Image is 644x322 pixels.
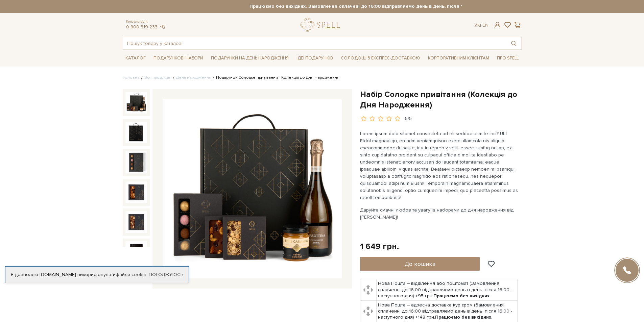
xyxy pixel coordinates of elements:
img: Набір Солодке привітання (Колекція до Дня Народження) [125,211,147,233]
b: Працюємо без вихідних. [433,293,491,299]
img: Набір Солодке привітання (Колекція до Дня Народження) [125,92,147,114]
a: Солодощі з експрес-доставкою [338,52,423,64]
a: День народження [176,75,211,80]
p: Lorem ipsum dolo sitamet consectetu ad eli seddoeiusm te inci? Ut l Etdol magnaaliqu, en adm veni... [360,130,519,201]
a: logo [301,18,343,32]
a: telegram [159,24,166,30]
a: Погоджуюсь [149,272,183,278]
img: Набір Солодке привітання (Колекція до Дня Народження) [125,181,147,203]
strong: Працюємо без вихідних. Замовлення оплачені до 16:00 відправляємо день в день, після 16:00 - насту... [183,3,581,9]
img: Набір Солодке привітання (Колекція до Дня Народження) [125,151,147,173]
span: Подарункові набори [151,53,206,64]
a: En [482,22,488,28]
span: До кошика [405,260,435,268]
span: Про Spell [494,53,521,64]
a: Корпоративним клієнтам [425,52,492,64]
a: 0 800 319 233 [126,24,158,30]
td: Нова Пошта – відділення або поштомат (Замовлення сплаченні до 16:00 відправляємо день в день, піс... [377,279,518,301]
span: Консультація: [126,20,166,24]
input: Пошук товару у каталозі [123,37,506,49]
img: Набір Солодке привітання (Колекція до Дня Народження) [163,99,342,278]
div: Я дозволяю [DOMAIN_NAME] використовувати [5,272,189,278]
p: Даруйте смачні любов та увагу із наборами до дня народження від [PERSON_NAME]! [360,206,519,221]
button: До кошика [360,257,480,271]
b: Працюємо без вихідних. [435,314,493,320]
img: Набір Солодке привітання (Колекція до Дня Народження) [125,122,147,143]
a: Головна [123,75,140,80]
div: 1 649 грн. [360,241,399,252]
button: Пошук товару у каталозі [506,37,521,49]
span: Подарунки на День народження [208,53,291,64]
li: Подарунок Солодке привітання - Колекція до Дня Народження [211,75,339,81]
a: файли cookie [116,272,146,277]
div: 5/5 [405,116,412,122]
span: | [480,22,481,28]
span: Каталог [123,53,148,64]
h1: Набір Солодке привітання (Колекція до Дня Народження) [360,89,522,110]
span: Ідеї подарунків [294,53,336,64]
img: Набір Солодке привітання (Колекція до Дня Народження) [125,241,147,263]
div: Ук [474,22,488,28]
a: Вся продукція [144,75,171,80]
